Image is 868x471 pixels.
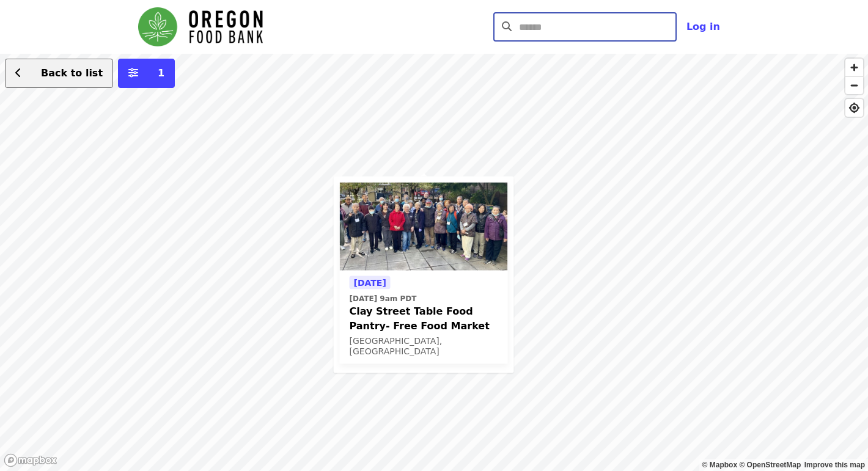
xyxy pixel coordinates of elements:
[502,21,512,32] i: search icon
[340,183,508,271] img: Clay Street Table Food Pantry- Free Food Market organized by Oregon Food Bank
[158,67,164,79] span: 1
[5,59,113,88] button: Back to list
[15,67,21,79] i: chevron-left icon
[354,277,386,287] span: [DATE]
[845,76,863,94] button: Zoom Out
[702,461,738,469] a: Mapbox
[739,461,801,469] a: OpenStreetMap
[138,7,263,46] img: Oregon Food Bank - Home
[128,67,138,79] i: sliders-h icon
[686,21,720,32] span: Log in
[677,15,730,39] button: Log in
[350,304,498,333] span: Clay Street Table Food Pantry- Free Food Market
[845,99,863,117] button: Find My Location
[804,461,865,469] a: Map feedback
[519,12,677,42] input: Search
[4,453,57,467] a: Mapbox logo
[350,293,417,304] time: [DATE] 9am PDT
[118,59,175,88] button: More filters (1 selected)
[350,335,498,356] div: [GEOGRAPHIC_DATA], [GEOGRAPHIC_DATA]
[845,59,863,76] button: Zoom In
[340,183,508,364] a: See details for "Clay Street Table Food Pantry- Free Food Market"
[41,67,103,79] span: Back to list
